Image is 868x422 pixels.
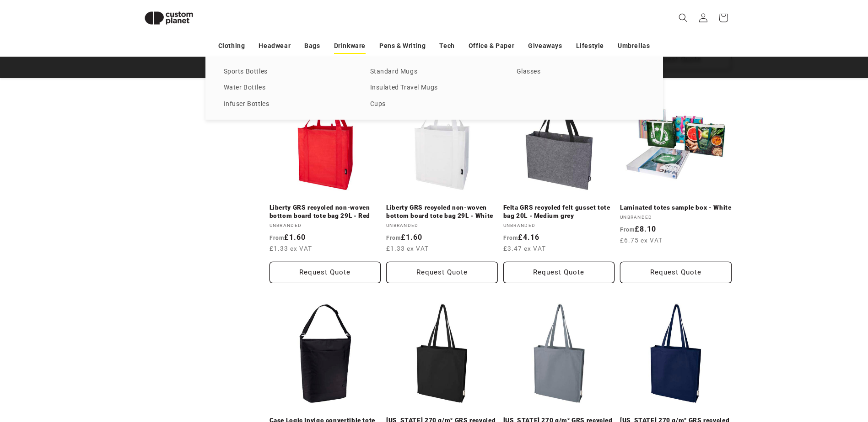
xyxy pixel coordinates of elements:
[370,82,498,94] a: Insulated Travel Mugs
[517,66,645,78] a: Glasses
[503,262,615,283] button: Request Quote
[224,82,352,94] a: Water Bottles
[439,38,454,54] a: Tech
[224,98,352,111] a: Infuser Bottles
[386,262,498,283] button: Request Quote
[620,204,732,212] a: Laminated totes sample box - White
[137,4,201,32] img: Custom Planet
[528,38,562,54] a: Giveaways
[673,8,693,28] summary: Search
[386,204,498,220] a: Liberty GRS recycled non-woven bottom board tote bag 29L - White
[218,38,245,54] a: Clothing
[370,66,498,78] a: Standard Mugs
[576,38,604,54] a: Lifestyle
[270,204,381,220] a: Liberty GRS recycled non-woven bottom board tote bag 29L - Red
[620,262,732,283] button: Request Quote
[469,38,514,54] a: Office & Paper
[334,38,366,54] a: Drinkware
[618,38,650,54] a: Umbrellas
[224,66,352,78] a: Sports Bottles
[259,38,291,54] a: Headwear
[379,38,426,54] a: Pens & Writing
[715,323,868,422] iframe: Chat Widget
[304,38,320,54] a: Bags
[370,98,498,111] a: Cups
[270,262,381,283] button: Request Quote
[503,204,615,220] a: Felta GRS recycled felt gusset tote bag 20L - Medium grey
